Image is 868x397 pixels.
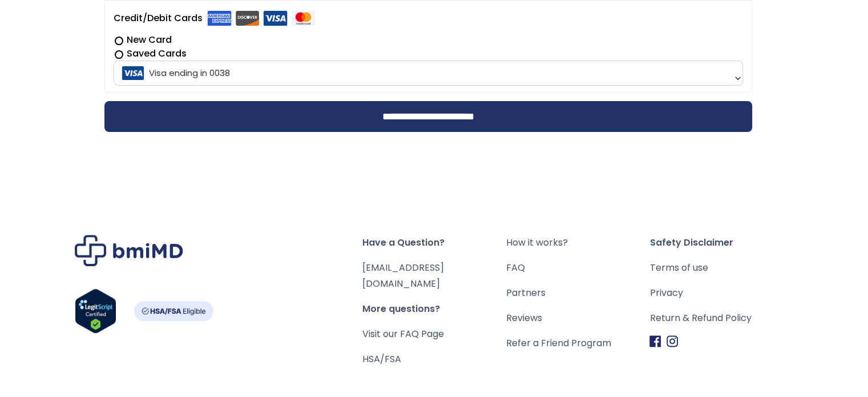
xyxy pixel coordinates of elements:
[75,235,183,266] img: Brand Logo
[506,335,649,351] a: Refer a Friend Program
[506,310,649,326] a: Reviews
[75,288,116,339] a: Verify LegitScript Approval for www.bmimd.com
[649,260,793,276] a: Terms of use
[362,327,444,340] a: Visit our FAQ Page
[134,301,213,321] img: HSA-FSA
[667,335,678,347] img: Instagram
[207,11,232,26] img: Amex
[362,352,401,366] a: HSA/FSA
[362,301,506,317] span: More questions?
[114,47,743,61] label: Saved Cards
[649,310,793,326] a: Return & Refund Policy
[114,61,743,86] span: Visa ending in 0038
[506,285,649,301] a: Partners
[362,261,444,290] a: [EMAIL_ADDRESS][DOMAIN_NAME]
[362,235,506,251] span: Have a Question?
[506,260,649,276] a: FAQ
[506,235,649,251] a: How it works?
[263,11,288,26] img: Visa
[649,285,793,301] a: Privacy
[291,11,316,26] img: Mastercard
[649,235,793,251] span: Safety Disclaimer
[649,335,661,347] img: Facebook
[114,33,743,47] label: New Card
[75,288,116,334] img: Verify Approval for www.bmimd.com
[235,11,260,26] img: Discover
[114,9,316,27] label: Credit/Debit Cards
[117,61,740,85] span: Visa ending in 0038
